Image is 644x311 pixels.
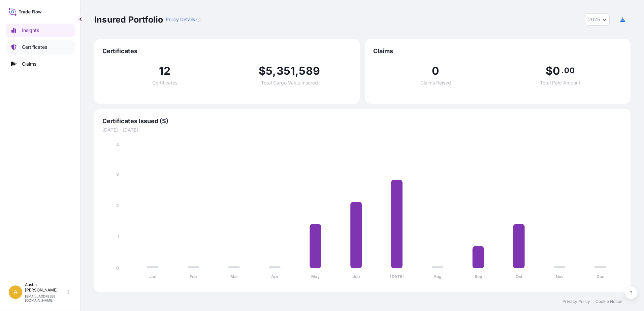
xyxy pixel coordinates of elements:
[595,299,622,304] a: Cookie Notice
[259,66,266,76] span: $
[553,66,560,76] span: 0
[190,274,197,279] tspan: Feb
[117,234,119,239] tspan: 1
[295,66,299,76] span: ,
[25,282,67,293] p: Austin [PERSON_NAME]
[116,172,119,177] tspan: 3
[116,203,119,208] tspan: 2
[390,274,404,279] tspan: [DATE]
[116,142,119,147] tspan: 4
[353,274,360,279] tspan: Jun
[6,57,75,71] a: Claims
[561,68,563,73] span: .
[562,299,590,304] a: Privacy Policy
[159,66,170,76] span: 12
[433,274,442,279] tspan: Aug
[420,80,451,85] span: Claims Raised
[277,66,295,76] span: 351
[13,289,18,296] span: A
[22,61,36,67] p: Claims
[299,66,320,76] span: 589
[373,47,622,55] span: Claims
[22,27,39,34] p: Insights
[94,14,163,25] p: Insured Portfolio
[102,117,622,125] span: Certificates Issued ($)
[540,80,580,85] span: Total Paid Amount
[556,274,564,279] tspan: Nov
[152,80,178,85] span: Certificates
[22,44,47,50] p: Certificates
[6,24,75,37] a: Insights
[271,274,279,279] tspan: Apr
[597,274,604,279] tspan: Dec
[564,68,574,73] span: 00
[272,66,276,76] span: ,
[102,127,622,133] span: [DATE] - [DATE]
[261,80,318,85] span: Total Cargo Value Insured
[230,274,238,279] tspan: Mar
[116,266,119,271] tspan: 0
[102,47,352,55] span: Certificates
[516,274,523,279] tspan: Oct
[25,294,67,302] p: [EMAIL_ADDRESS][DOMAIN_NAME]
[432,66,439,76] span: 0
[6,40,75,54] a: Certificates
[475,274,482,279] tspan: Sep
[546,66,553,76] span: $
[196,18,200,22] div: Loading
[588,16,600,23] span: 2025
[196,14,200,25] button: Loading
[585,13,610,26] button: Year Selector
[311,274,320,279] tspan: May
[166,16,195,23] p: Policy Details
[149,274,156,279] tspan: Jan
[266,66,272,76] span: 5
